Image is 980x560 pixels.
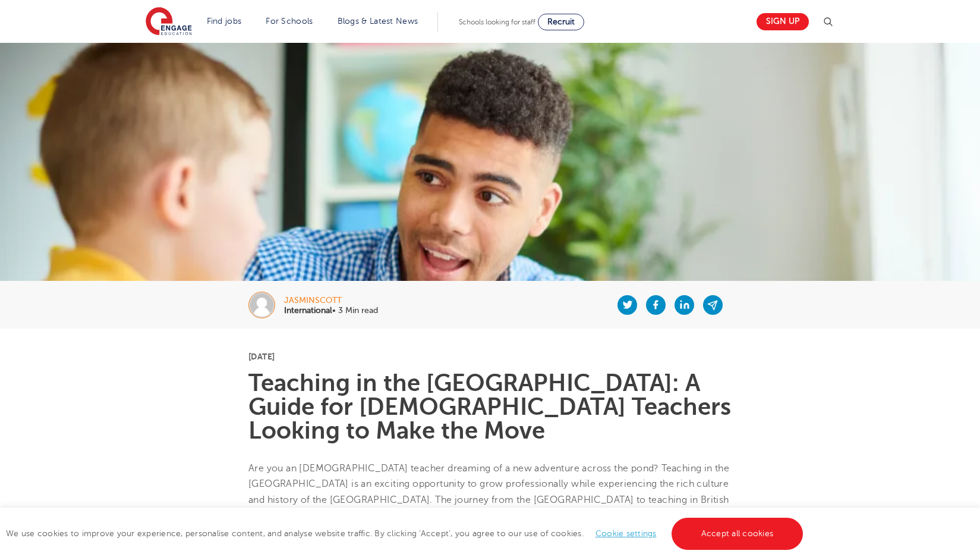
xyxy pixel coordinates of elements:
a: For Schools [266,17,313,26]
h1: Teaching in the [GEOGRAPHIC_DATA]: A Guide for [DEMOGRAPHIC_DATA] Teachers Looking to Make the Move [248,371,732,443]
a: Accept all cookies [672,518,803,550]
a: Sign up [757,13,809,30]
span: Schools looking for staff [459,18,535,26]
img: Engage Education [146,7,192,37]
a: Blogs & Latest News [338,17,418,26]
b: International [284,306,332,315]
a: Recruit [538,14,584,30]
p: • 3 Min read [284,306,378,315]
span: Are you an [DEMOGRAPHIC_DATA] teacher dreaming of a new adventure across the pond? Teaching in th... [248,463,729,536]
a: Find jobs [207,17,242,26]
span: We use cookies to improve your experience, personalise content, and analyse website traffic. By c... [6,529,806,538]
p: [DATE] [248,352,732,361]
span: Recruit [547,17,575,26]
a: Cookie settings [595,529,657,538]
div: jasminscott [284,296,378,305]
